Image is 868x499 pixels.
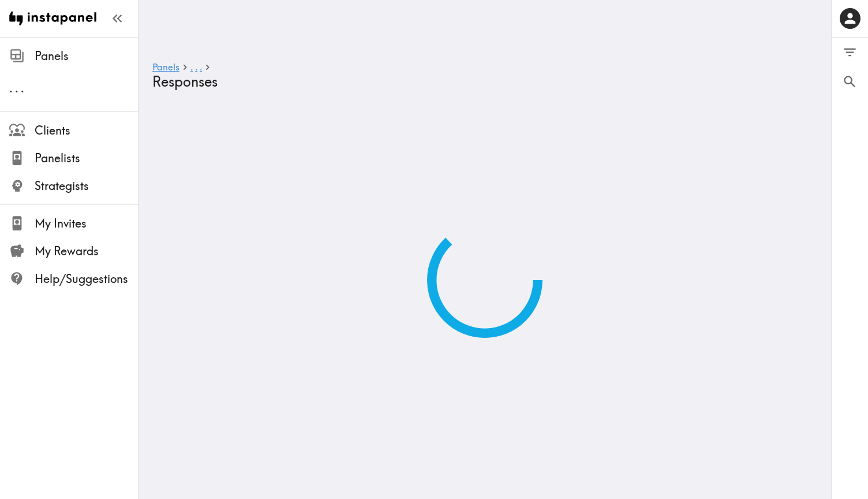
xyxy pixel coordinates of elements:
span: . [190,61,193,73]
span: . [9,81,13,95]
a: ... [190,62,202,73]
span: My Rewards [35,243,138,259]
a: Panels [152,62,179,73]
span: Filter Responses [842,44,858,60]
span: Clients [35,122,138,139]
span: Panels [35,48,138,64]
button: Search [832,67,868,96]
span: My Invites [35,215,138,232]
span: . [200,61,202,73]
span: . [195,61,197,73]
span: Panelists [35,150,138,166]
span: Help/Suggestions [35,271,138,287]
h4: Responses [152,73,808,90]
span: . [21,81,24,95]
span: . [15,81,18,95]
button: Filter Responses [832,38,868,67]
span: Strategists [35,178,138,194]
span: Search [842,74,858,90]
